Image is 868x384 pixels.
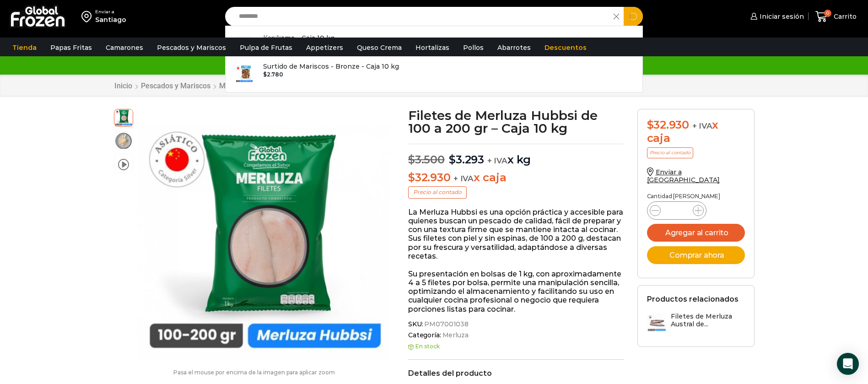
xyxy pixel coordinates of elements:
bdi: 3.293 [449,153,484,166]
span: Iniciar sesión [757,12,804,21]
a: Pescados y Mariscos [152,39,231,56]
span: $ [647,118,654,131]
p: Precio al contado [408,186,467,198]
a: Iniciar sesión [748,7,804,26]
strong: Kani [263,34,277,43]
p: kama – Caja 10 kg [263,33,334,43]
span: SKU: [408,320,624,328]
bdi: 2.780 [263,71,283,78]
nav: Breadcrumb [114,81,247,90]
span: $ [408,153,415,166]
a: Enviar a [GEOGRAPHIC_DATA] [647,168,720,184]
a: Merluza [441,331,469,339]
span: $ [449,153,456,166]
div: Santiago [95,15,126,24]
a: Hortalizas [411,39,454,56]
p: La Merluza Hubbsi es una opción práctica y accesible para quienes buscan un pescado de calidad, f... [408,208,624,260]
p: Surtido de Mariscos - Bronze - Caja 10 kg [263,61,399,71]
span: PM07001038 [423,320,469,328]
a: Inicio [114,81,133,90]
button: Agregar al carrito [647,224,745,242]
span: Categoría: [408,331,624,339]
a: Papas Fritas [46,39,97,56]
a: Queso Crema [352,39,406,56]
a: Pulpa de Frutas [235,39,297,56]
a: Descuentos [540,39,591,56]
a: Merluza [219,81,247,90]
a: Surtido de Mariscos - Bronze - Caja 10 kg $2.780 [226,59,643,87]
h2: Detalles del producto [408,369,624,378]
button: Comprar ahora [647,246,745,264]
span: filete de merluza [114,108,133,126]
a: Tienda [8,39,41,56]
a: Appetizers [302,39,348,56]
h2: Productos relacionados [647,295,739,303]
a: Kanikama – Caja 10 kg $2.050 [226,31,643,59]
img: address-field-icon.svg [81,9,95,24]
a: Pollos [458,39,488,56]
h1: Filetes de Merluza Hubbsi de 100 a 200 gr – Caja 10 kg [408,109,624,135]
span: + IVA [487,156,507,165]
bdi: 3.500 [408,153,445,166]
p: Pasa el mouse por encima de la imagen para aplicar zoom [114,369,395,376]
p: x kg [408,144,624,167]
bdi: 32.930 [647,118,689,131]
span: $ [408,171,415,184]
input: Product quantity [668,204,685,217]
button: Search button [624,7,643,26]
div: x caja [647,119,745,145]
div: Enviar a [95,9,126,15]
p: Precio al contado [647,147,693,158]
a: Pescados y Mariscos [140,81,211,90]
a: Filetes de Merluza Austral de... [647,313,745,332]
p: En stock [408,343,624,350]
a: Abarrotes [493,39,535,56]
a: Camarones [101,39,148,56]
div: Open Intercom Messenger [837,353,859,375]
p: x caja [408,171,624,184]
p: Cantidad [PERSON_NAME] [647,193,745,200]
span: $ [263,71,267,78]
h3: Filetes de Merluza Austral de... [671,313,745,328]
span: Carrito [831,12,857,21]
span: plato-merluza [114,132,133,150]
a: 0 Carrito [813,6,859,27]
span: + IVA [453,174,474,183]
span: + IVA [692,121,712,130]
span: 0 [824,10,831,17]
bdi: 32.930 [408,171,450,184]
p: Su presentación en bolsas de 1 kg, con aproximadamente 4 a 5 filetes por bolsa, permite una manip... [408,270,624,314]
